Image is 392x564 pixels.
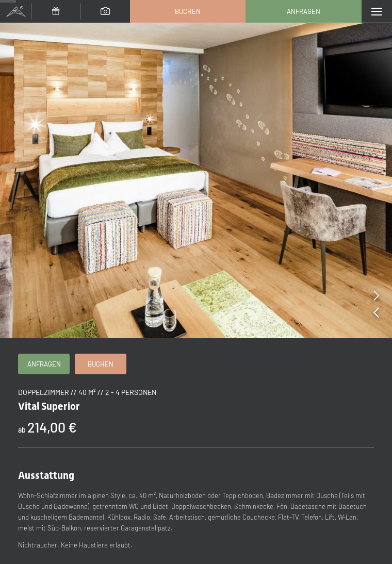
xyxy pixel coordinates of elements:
span: Buchen [88,359,113,369]
span: Buchen [175,7,201,16]
p: Nichtraucher. Keine Haustiere erlaubt. [18,540,374,551]
a: Buchen [75,354,126,374]
span: Anfragen [27,359,61,369]
b: 214,00 € [27,419,77,435]
span: Vital Superior [18,400,80,412]
span: Anfragen [287,7,320,16]
a: Buchen [130,1,245,22]
p: Wohn-Schlafzimmer im alpinen Style, ca. 40 m², Naturholzboden oder Teppichboden, Badezimmer mit D... [18,490,374,533]
a: Anfragen [19,354,69,374]
span: ab [18,425,26,434]
span: Ausstattung [18,469,74,482]
a: Anfragen [246,1,361,22]
span: Doppelzimmer // 40 m² // 2 - 4 Personen [18,388,156,396]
